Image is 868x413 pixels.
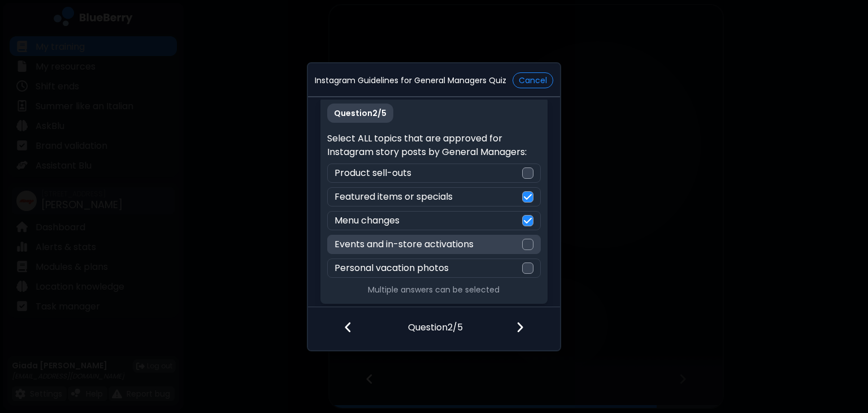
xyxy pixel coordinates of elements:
p: Instagram Guidelines for General Managers Quiz [315,75,506,85]
img: check [524,216,532,225]
p: Menu changes [335,214,400,227]
p: Events and in-store activations [335,238,474,251]
img: file icon [516,321,524,333]
img: file icon [344,321,352,333]
p: Personal vacation photos [335,261,449,275]
p: Multiple answers can be selected [327,282,540,297]
p: Question 2 / 5 [327,104,393,123]
p: Featured items or specials [335,190,453,204]
img: check [524,192,532,201]
button: Cancel [513,72,553,88]
p: Select ALL topics that are approved for Instagram story posts by General Managers: [327,132,540,159]
p: Product sell-outs [335,166,411,180]
p: Question 2 / 5 [408,307,463,334]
